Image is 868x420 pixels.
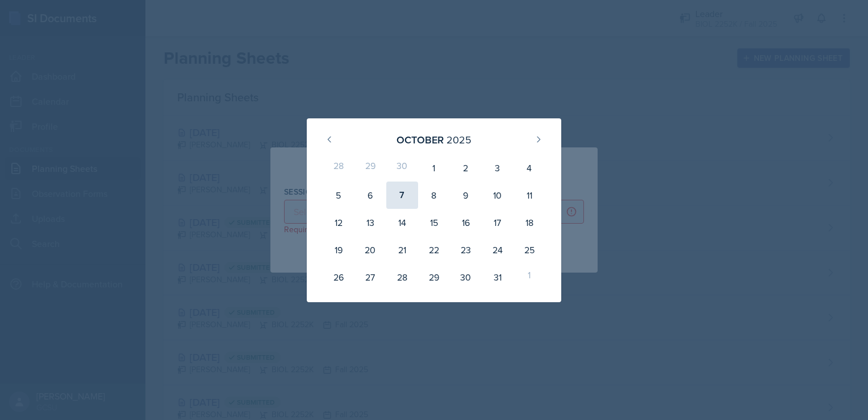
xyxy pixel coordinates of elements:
div: 26 [323,263,354,291]
div: 25 [514,236,545,263]
div: 5 [323,182,354,209]
div: 30 [450,263,482,291]
div: 23 [450,236,482,263]
div: 21 [386,236,418,263]
div: 3 [482,154,514,182]
div: 19 [323,236,354,263]
div: October [397,132,444,147]
div: 17 [482,209,514,236]
div: 15 [418,209,450,236]
div: 13 [354,209,386,236]
div: 16 [450,209,482,236]
div: 6 [354,182,386,209]
div: 27 [354,263,386,291]
div: 1 [514,263,545,291]
div: 1 [418,154,450,182]
div: 8 [418,182,450,209]
div: 7 [386,182,418,209]
div: 22 [418,236,450,263]
div: 4 [514,154,545,182]
div: 20 [354,236,386,263]
div: 24 [482,236,514,263]
div: 29 [354,154,386,182]
div: 9 [450,182,482,209]
div: 28 [386,263,418,291]
div: 29 [418,263,450,291]
div: 31 [482,263,514,291]
div: 18 [514,209,545,236]
div: 2025 [446,132,471,147]
div: 10 [482,182,514,209]
div: 12 [323,209,354,236]
div: 30 [386,154,418,182]
div: 2 [450,154,482,182]
div: 28 [323,154,354,182]
div: 14 [386,209,418,236]
div: 11 [514,182,545,209]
